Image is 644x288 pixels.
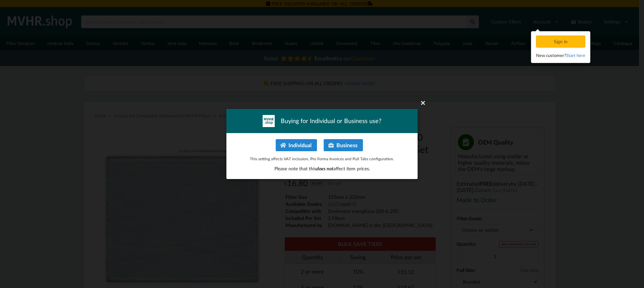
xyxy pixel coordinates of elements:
[566,53,585,58] a: Start here
[281,117,381,125] span: Buying for Individual or Business use?
[536,52,585,59] div: New customer?
[536,39,587,44] a: Sign in
[324,139,363,151] button: Business
[536,36,585,48] div: Sign in
[276,139,317,151] button: Individual
[263,115,275,127] img: mvhr-inverted.png
[233,156,411,162] p: This setting affects VAT inclusion, Pro Forma Invoices and Pull Tabs configuration.
[233,165,411,172] p: Please note that this affect item prices.
[316,166,333,171] span: does not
